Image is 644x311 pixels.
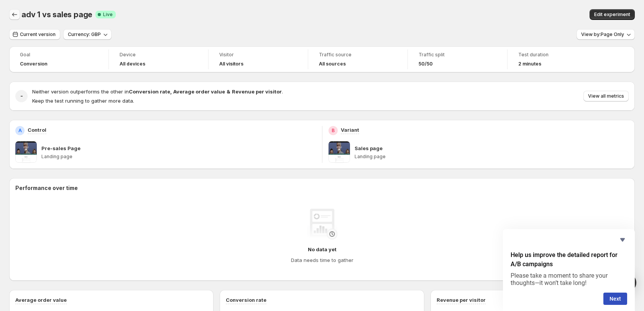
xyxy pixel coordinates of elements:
[20,52,98,58] span: Goal
[170,88,172,95] strong: ,
[594,11,630,18] span: Edit experiment
[319,52,397,58] span: Traffic source
[20,92,23,100] h2: -
[9,9,20,20] button: Back
[120,61,145,67] h4: All devices
[355,144,383,152] p: Sales page
[307,209,337,239] img: No data yet
[319,51,397,68] a: Traffic sourceAll sources
[511,272,627,286] p: Please take a moment to share your thoughts—it won’t take long!
[590,9,635,20] button: Edit experiment
[18,128,22,134] h2: A
[129,88,170,95] strong: Conversion rate
[20,61,48,67] span: Conversion
[419,52,496,58] span: Traffic split
[15,141,37,163] img: Pre-sales Page
[319,61,346,67] h4: All sources
[581,31,624,38] span: View by: Page Only
[355,154,629,160] p: Landing page
[291,256,353,264] h4: Data needs time to gather
[15,296,67,304] h3: Average order value
[41,154,316,160] p: Landing page
[226,296,266,304] h3: Conversion rate
[219,52,297,58] span: Visitor
[577,29,635,40] button: View by:Page Only
[41,144,80,152] p: Pre-sales Page
[419,61,433,67] span: 50/50
[21,10,92,19] span: adv 1 vs sales page
[219,61,243,67] h4: All visitors
[511,235,627,305] div: Help us improve the detailed report for A/B campaigns
[341,126,359,134] p: Variant
[28,126,46,134] p: Control
[518,61,541,67] span: 2 minutes
[20,51,98,68] a: GoalConversion
[588,93,624,99] span: View all metrics
[173,88,225,95] strong: Average order value
[15,184,629,192] h2: Performance over time
[219,51,297,68] a: VisitorAll visitors
[9,29,60,40] button: Current version
[437,296,486,304] h3: Revenue per visitor
[518,52,596,58] span: Test duration
[603,293,627,305] button: Next question
[511,250,627,269] h2: Help us improve the detailed report for A/B campaigns
[120,52,197,58] span: Device
[63,29,112,40] button: Currency: GBP
[308,246,337,253] h4: No data yet
[32,88,283,95] span: Neither version outperforms the other in .
[618,235,627,244] button: Hide survey
[68,31,101,38] span: Currency: GBP
[232,88,282,95] strong: Revenue per visitor
[583,91,629,101] button: View all metrics
[329,141,350,163] img: Sales page
[120,51,197,68] a: DeviceAll devices
[518,51,596,68] a: Test duration2 minutes
[20,31,56,38] span: Current version
[103,11,113,18] span: Live
[419,51,496,68] a: Traffic split50/50
[332,128,335,134] h2: B
[227,88,230,95] strong: &
[32,98,134,104] span: Keep the test running to gather more data.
